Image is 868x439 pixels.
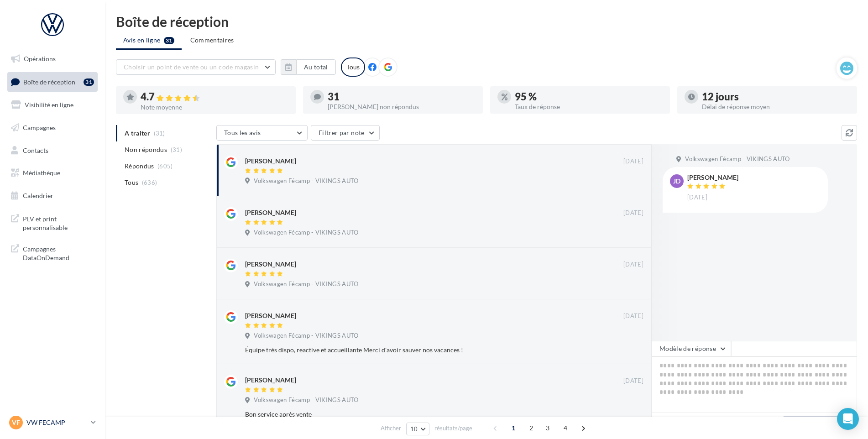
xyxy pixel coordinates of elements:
[5,72,99,92] a: Boîte de réception31
[5,141,99,160] a: Contacts
[623,157,643,166] span: [DATE]
[623,312,643,320] span: [DATE]
[141,104,288,110] div: Note moyenne
[116,15,857,28] div: Boîte de réception
[434,424,472,433] span: résultats/page
[84,78,94,86] div: 31
[296,59,336,75] button: Au total
[245,260,296,269] div: [PERSON_NAME]
[311,125,380,141] button: Filtrer par note
[125,162,154,171] span: Répondus
[23,124,56,131] span: Campagnes
[116,59,276,75] button: Choisir un point de vente ou un code magasin
[515,104,663,110] div: Taux de réponse
[245,345,584,355] div: Équipe très dispo, reactive et accueillante Merci d'avoir sauver nos vacances !
[190,36,234,45] span: Commentaires
[12,418,20,427] span: VF
[5,163,99,183] a: Médiathèque
[837,408,859,430] div: Open Intercom Messenger
[5,186,99,205] a: Calendrier
[245,157,296,166] div: [PERSON_NAME]
[381,424,401,433] span: Afficher
[685,155,790,163] span: Volkswagen Fécamp - VIKINGS AUTO
[142,179,157,186] span: (636)
[254,280,358,288] span: Volkswagen Fécamp - VIKINGS AUTO
[506,421,521,435] span: 1
[245,311,296,320] div: [PERSON_NAME]
[5,118,99,137] a: Campagnes
[652,341,731,356] button: Modèle de réponse
[281,59,336,75] button: Au total
[7,414,98,431] a: VF VW FECAMP
[23,213,94,232] span: PLV et print personnalisable
[23,78,75,85] span: Boîte de réception
[171,146,182,153] span: (31)
[341,57,365,77] div: Tous
[216,125,308,141] button: Tous les avis
[254,396,358,404] span: Volkswagen Fécamp - VIKINGS AUTO
[328,104,476,110] div: [PERSON_NAME] non répondus
[245,410,584,419] div: Bon service après vente
[254,332,358,340] span: Volkswagen Fécamp - VIKINGS AUTO
[141,92,288,102] div: 4.7
[26,418,87,427] p: VW FECAMP
[245,376,296,385] div: [PERSON_NAME]
[157,162,173,170] span: (605)
[5,49,99,68] a: Opérations
[558,421,573,435] span: 4
[5,239,99,266] a: Campagnes DataOnDemand
[623,209,643,217] span: [DATE]
[224,129,261,136] span: Tous les avis
[245,208,296,217] div: [PERSON_NAME]
[254,177,358,185] span: Volkswagen Fécamp - VIKINGS AUTO
[23,169,60,177] span: Médiathèque
[623,377,643,385] span: [DATE]
[23,243,94,262] span: Campagnes DataOnDemand
[673,177,680,186] span: JD
[515,92,663,102] div: 95 %
[254,229,358,237] span: Volkswagen Fécamp - VIKINGS AUTO
[125,145,167,154] span: Non répondus
[623,261,643,269] span: [DATE]
[5,95,99,115] a: Visibilité en ligne
[328,92,476,102] div: 31
[24,55,56,63] span: Opérations
[687,193,707,202] span: [DATE]
[5,209,99,236] a: PLV et print personnalisable
[23,192,53,199] span: Calendrier
[410,425,418,433] span: 10
[23,146,48,154] span: Contacts
[25,101,73,109] span: Visibilité en ligne
[687,174,738,181] div: [PERSON_NAME]
[524,421,539,435] span: 2
[702,92,850,102] div: 12 jours
[124,63,259,71] span: Choisir un point de vente ou un code magasin
[406,423,429,435] button: 10
[702,104,850,110] div: Délai de réponse moyen
[125,178,138,187] span: Tous
[540,421,555,435] span: 3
